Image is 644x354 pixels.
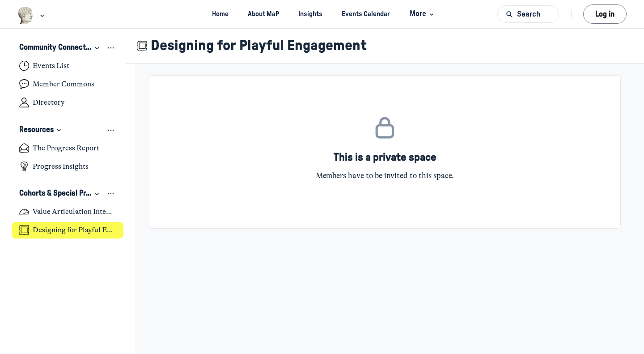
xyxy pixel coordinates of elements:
a: Home [204,6,237,22]
h4: Directory [33,98,64,107]
h3: Community Connections [19,43,92,53]
h3: Resources [19,125,54,135]
h3: Cohorts & Special Projects [19,189,92,199]
button: Log in [583,4,627,24]
button: ResourcesCollapse space [12,122,124,138]
h4: Member Commons [33,80,94,89]
a: Events List [12,58,124,74]
header: Page Header [126,29,644,64]
h4: Value Articulation Intensive (Cultural Leadership Lab) [33,207,116,216]
a: Designing for Playful Engagement [12,222,124,239]
h4: Events List [33,61,69,70]
span: More [410,8,436,20]
a: Progress Insights [12,158,124,175]
a: Member Commons [12,76,124,93]
a: Directory [12,94,124,111]
button: Community ConnectionsCollapse space [12,40,124,56]
button: View space group options [106,43,116,53]
h1: Designing for Playful Engagement [151,37,367,55]
h4: Progress Insights [33,162,89,171]
a: Insights [291,6,330,22]
button: More [402,6,440,22]
img: Museums as Progress logo [17,7,34,24]
div: Collapse space [92,189,102,198]
button: Search [497,5,559,23]
button: Cohorts & Special ProjectsCollapse space [12,186,124,202]
h5: This is a private space [169,151,601,164]
div: Collapse space [54,125,64,135]
a: The Progress Report [12,140,124,156]
a: Events Calendar [334,6,398,22]
main: Main Content [126,64,644,240]
button: View space group options [106,125,116,135]
div: Collapse space [92,43,102,52]
h4: Designing for Playful Engagement [33,226,116,235]
a: Value Articulation Intensive (Cultural Leadership Lab) [12,204,124,220]
h4: The Progress Report [33,144,99,153]
button: Museums as Progress logo [17,6,47,25]
a: About MaP [240,6,287,22]
p: Members have to be invited to this space. [169,170,601,182]
button: View space group options [106,189,116,199]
